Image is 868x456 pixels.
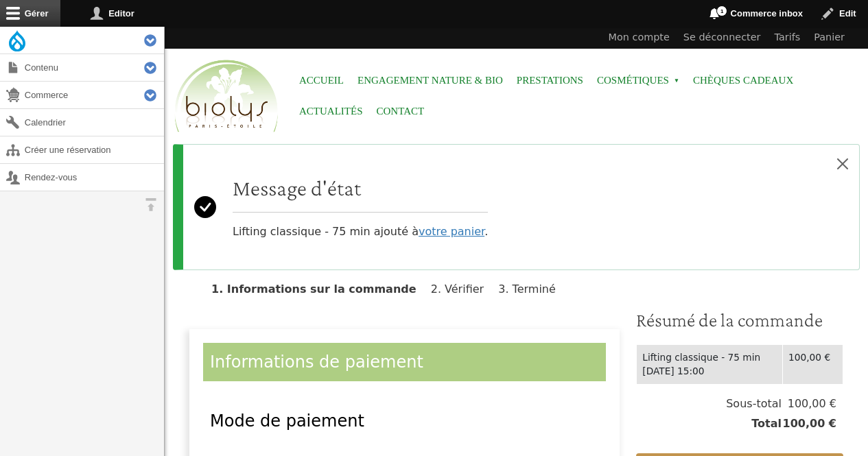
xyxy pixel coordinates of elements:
[782,416,836,432] span: 100,00 €
[677,27,768,49] a: Se déconnecter
[431,283,495,296] li: Vérifier
[299,65,344,96] a: Accueil
[173,144,860,270] div: Message d'état
[419,225,484,238] a: votre panier
[726,396,782,412] span: Sous-total
[172,58,281,136] img: Accueil
[826,145,859,183] button: Close
[716,5,727,16] span: 1
[597,65,679,96] span: Cosmétiques
[751,416,782,432] span: Total
[498,283,567,296] li: Terminé
[210,411,364,431] span: Mode de paiement
[782,396,836,412] span: 100,00 €
[517,65,583,96] a: Prestations
[165,27,868,144] header: Entête du site
[211,283,427,296] li: Informations sur la commande
[299,96,363,127] a: Actualités
[602,27,677,49] a: Mon compte
[642,365,704,376] time: [DATE] 15:00
[807,27,852,49] a: Panier
[194,156,216,259] svg: Success:
[768,27,808,49] a: Tarifs
[674,78,679,84] span: »
[377,96,425,127] a: Contact
[233,175,488,240] div: Lifting classique - 75 min ajouté à .
[636,309,843,332] h3: Résumé de la commande
[642,350,777,365] div: Lifting classique - 75 min
[783,344,843,384] td: 100,00 €
[137,191,164,218] button: Orientation horizontale
[210,352,423,372] span: Informations de paiement
[357,65,503,96] a: Engagement Nature & Bio
[233,175,488,201] h2: Message d'état
[693,65,793,96] a: Chèques cadeaux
